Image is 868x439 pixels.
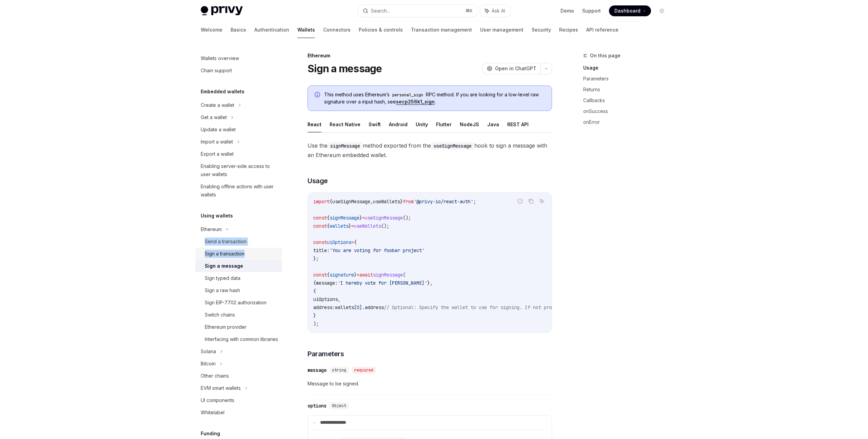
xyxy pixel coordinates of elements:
[330,116,360,132] button: React Native
[396,99,435,105] a: secp256k1_sign
[362,215,365,221] span: =
[308,62,382,75] h1: Sign a message
[330,272,354,278] span: signature
[201,183,278,199] div: Enabling offline actions with user wallets
[205,274,240,282] div: Sign typed data
[308,176,328,186] span: Usage
[338,296,340,302] span: ,
[308,367,327,374] div: message
[195,284,282,297] a: Sign a raw hash
[201,162,278,178] div: Enabling server-side access to user wallets
[205,286,240,294] div: Sign a raw hash
[365,215,403,221] span: useSignMessage
[195,309,282,321] a: Switch chains
[559,22,578,38] a: Recipes
[308,380,552,388] span: Message to be signed.
[231,22,246,38] a: Basics
[582,7,601,14] a: Support
[583,95,673,106] a: Callbacks
[354,304,357,310] span: [
[359,304,365,310] span: ].
[416,116,428,132] button: Unity
[205,237,246,246] div: Send a transaction
[205,311,235,319] div: Switch chains
[330,247,425,253] span: 'You are voting for foobar project'
[195,64,282,77] a: Chain support
[583,84,673,95] a: Returns
[201,430,220,438] h5: Funding
[313,312,316,319] span: }
[323,22,351,38] a: Connectors
[352,367,376,374] div: required
[507,116,529,132] button: REST API
[349,223,351,229] span: }
[583,73,673,84] a: Parameters
[537,197,546,206] button: Ask AI
[195,148,282,160] a: Export a wallet
[332,367,346,373] span: string
[201,212,233,220] h5: Using wallets
[482,63,540,74] button: Open in ChatGPT
[316,280,338,286] span: message:
[195,123,282,136] a: Update a wallet
[313,321,319,327] span: );
[313,280,316,286] span: {
[195,260,282,272] a: Sign a message
[351,239,354,245] span: =
[583,62,673,73] a: Usage
[330,223,349,229] span: wallets
[308,402,327,409] div: options
[583,117,673,128] a: onError
[365,304,384,310] span: address
[308,52,552,59] div: Ethereum
[354,223,381,229] span: useWallets
[532,22,551,38] a: Security
[195,235,282,248] a: Send a transaction
[357,272,359,278] span: =
[324,91,545,105] span: This method uses Ethereum’s RPC method. If you are looking for a low-level raw signature over a i...
[389,116,408,132] button: Android
[195,180,282,201] a: Enabling offline actions with user wallets
[201,347,216,356] div: Solana
[313,296,338,302] span: uiOptions
[201,113,227,121] div: Get a wallet
[205,250,244,258] div: Sign a transaction
[411,22,472,38] a: Transaction management
[327,239,351,245] span: uiOptions
[195,160,282,180] a: Enabling server-side access to user wallets
[201,6,243,16] img: light logo
[201,54,239,62] div: Wallets overview
[492,7,505,14] span: Ask AI
[354,239,357,245] span: {
[431,142,474,150] code: useSignMessage
[384,304,652,310] span: // Optional: Specify the wallet to use for signing. If not provided, the first wallet will be used.
[195,370,282,382] a: Other chains
[480,5,510,17] button: Ask AI
[201,22,222,38] a: Welcome
[338,280,427,286] span: 'I hereby vote for [PERSON_NAME]'
[201,138,233,146] div: Import a wallet
[466,8,473,14] span: ⌘ K
[201,372,229,380] div: Other chains
[480,22,524,38] a: User management
[205,323,246,331] div: Ethereum provider
[359,272,373,278] span: await
[473,198,476,205] span: ;
[308,141,552,160] span: Use the method exported from the hook to sign a message with an Ethereum embedded wallet.
[609,5,651,16] a: Dashboard
[201,101,234,109] div: Create a wallet
[327,223,330,229] span: {
[403,198,414,205] span: from
[460,116,479,132] button: NodeJS
[201,408,224,417] div: Whitelabel
[308,349,344,359] span: Parameters
[495,65,536,72] span: Open in ChatGPT
[205,262,243,270] div: Sign a message
[201,126,236,134] div: Update a wallet
[370,198,373,205] span: ,
[205,335,278,343] div: Interfacing with common libraries
[195,333,282,345] a: Interfacing with common libraries
[335,304,354,310] span: wallets
[403,215,411,221] span: ();
[560,7,574,14] a: Demo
